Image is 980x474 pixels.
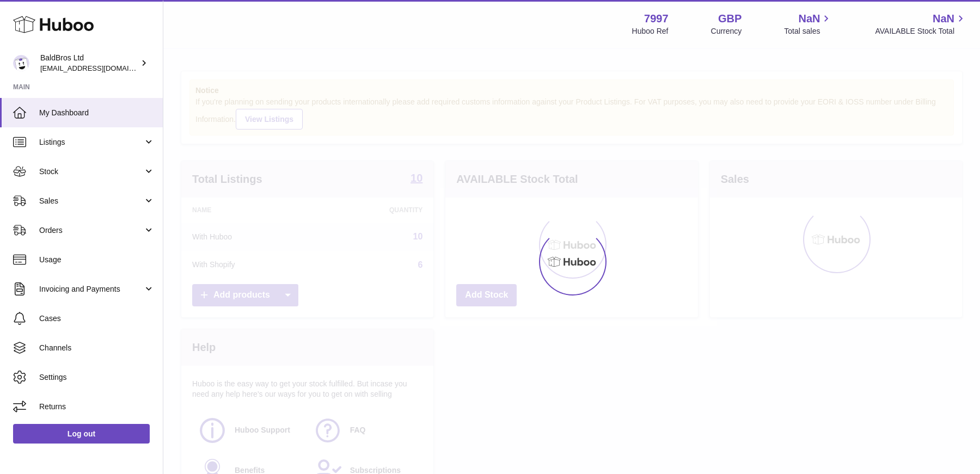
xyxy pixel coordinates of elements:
[39,343,155,353] span: Channels
[39,225,143,236] span: Orders
[39,255,155,265] span: Usage
[718,11,742,26] strong: GBP
[784,11,832,36] a: NaN Total sales
[784,26,832,36] span: Total sales
[644,11,669,26] strong: 7997
[39,313,155,324] span: Cases
[13,424,150,444] a: Log out
[39,137,143,147] span: Listings
[933,11,954,26] span: NaN
[875,11,967,36] a: NaN AVAILABLE Stock Total
[875,26,967,36] span: AVAILABLE Stock Total
[711,26,742,36] div: Currency
[39,372,155,383] span: Settings
[40,64,160,72] span: [EMAIL_ADDRESS][DOMAIN_NAME]
[632,26,669,36] div: Huboo Ref
[39,167,143,177] span: Stock
[39,108,155,118] span: My Dashboard
[39,284,143,294] span: Invoicing and Payments
[13,55,29,71] img: baldbrothersblog@gmail.com
[39,196,143,206] span: Sales
[39,402,155,412] span: Returns
[798,11,820,26] span: NaN
[40,53,138,73] div: BaldBros Ltd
